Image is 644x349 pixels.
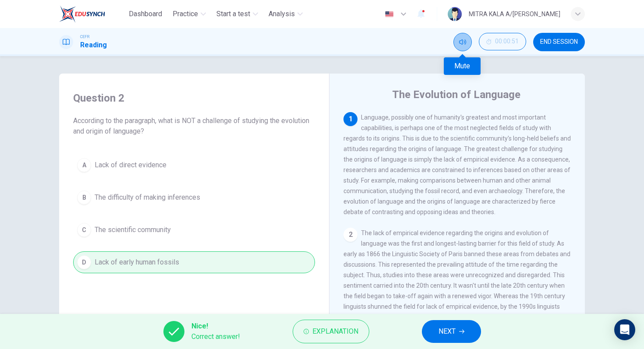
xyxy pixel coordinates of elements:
[343,228,357,242] div: 2
[495,38,519,45] span: 00:00:51
[173,9,198,19] span: Practice
[533,33,585,51] button: END SESSION
[448,7,462,21] img: Profile picture
[479,33,526,51] div: Hide
[453,33,472,51] div: Mute
[73,91,315,105] h4: Question 2
[191,321,240,331] span: Nice!
[216,9,250,19] span: Start a test
[269,9,295,19] span: Analysis
[469,9,560,19] div: MITRA KALA A/[PERSON_NAME]
[293,320,369,343] button: Explanation
[422,320,481,343] button: NEXT
[80,34,89,40] span: CEFR
[540,39,578,46] span: END SESSION
[129,9,162,19] span: Dashboard
[343,114,571,215] span: Language, possibly one of humanity's greatest and most important capabilities, is perhaps one of ...
[479,33,526,50] button: 00:00:51
[59,5,105,23] img: EduSynch logo
[80,40,107,50] h1: Reading
[444,57,481,75] div: Mute
[614,319,635,340] div: Open Intercom Messenger
[312,325,358,338] span: Explanation
[213,6,262,22] button: Start a test
[73,116,315,137] span: According to the paragraph, what is NOT a challenge of studying the evolution and origin of langu...
[343,229,570,342] span: The lack of empirical evidence regarding the origins and evolution of language was the first and ...
[384,11,395,18] img: en
[59,5,125,23] a: EduSynch logo
[439,325,456,338] span: NEXT
[265,6,306,22] button: Analysis
[392,88,520,102] h4: The Evolution of Language
[343,112,357,126] div: 1
[169,6,209,22] button: Practice
[125,6,166,22] button: Dashboard
[191,331,240,342] span: Correct answer!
